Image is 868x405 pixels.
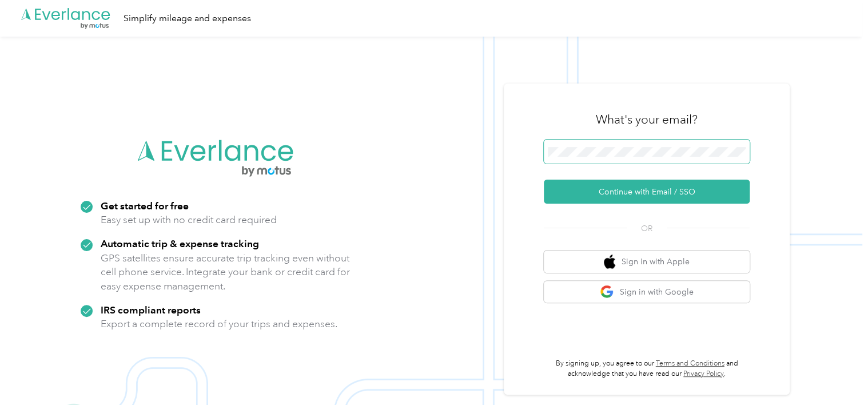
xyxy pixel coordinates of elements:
[544,359,750,379] p: By signing up, you agree to our and acknowledge that you have read our .
[596,112,698,128] h3: What's your email?
[101,200,189,212] strong: Get started for free
[101,251,351,293] p: GPS satellites ensure accurate trip tracking even without cell phone service. Integrate your bank...
[544,251,750,273] button: apple logoSign in with Apple
[101,213,277,227] p: Easy set up with no credit card required
[627,223,667,235] span: OR
[124,11,251,26] div: Simplify mileage and expenses
[683,370,724,378] a: Privacy Policy
[656,359,724,368] a: Terms and Conditions
[544,281,750,303] button: google logoSign in with Google
[101,304,201,316] strong: IRS compliant reports
[600,285,614,299] img: google logo
[544,180,750,204] button: Continue with Email / SSO
[604,255,615,269] img: apple logo
[101,317,337,331] p: Export a complete record of your trips and expenses.
[101,237,259,249] strong: Automatic trip & expense tracking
